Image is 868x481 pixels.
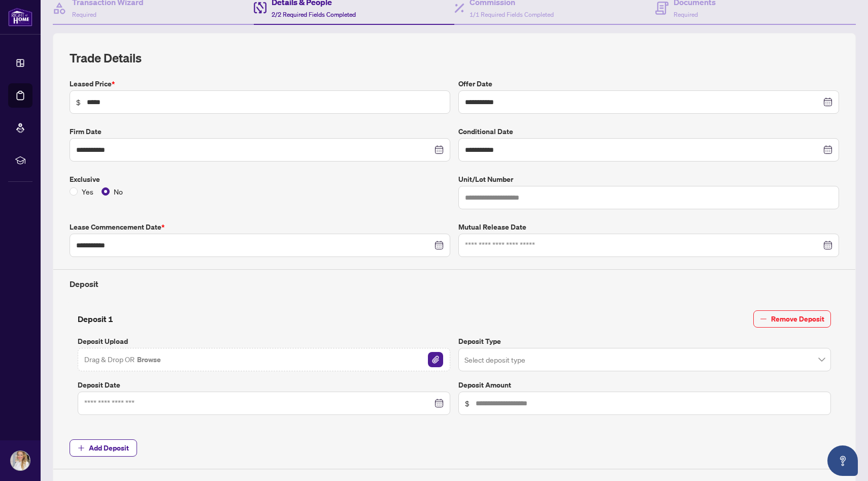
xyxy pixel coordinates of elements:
[827,445,858,476] button: Open asap
[458,174,839,185] label: Unit/Lot Number
[8,8,32,26] img: logo
[760,315,767,323] span: minus
[78,444,85,452] span: plus
[84,353,162,366] span: Drag & Drop OR
[76,97,81,108] span: $
[89,440,129,456] span: Add Deposit
[70,174,450,185] label: Exclusive
[70,221,450,233] label: Lease Commencement Date
[136,353,162,366] button: Browse
[78,348,450,371] span: Drag & Drop OR BrowseFile Attachement
[427,351,444,368] button: File Attachement
[428,352,443,367] img: File Attachement
[78,313,113,325] h4: Deposit 1
[70,439,137,457] button: Add Deposit
[11,451,30,470] img: Profile Icon
[70,50,839,66] h2: Trade Details
[458,336,831,347] label: Deposit Type
[753,310,831,328] button: Remove Deposit
[470,11,554,18] span: 1/1 Required Fields Completed
[110,186,127,197] span: No
[272,11,356,18] span: 2/2 Required Fields Completed
[78,336,450,347] label: Deposit Upload
[458,78,839,89] label: Offer Date
[72,11,96,18] span: Required
[771,311,824,327] span: Remove Deposit
[70,278,839,290] h4: Deposit
[70,126,450,137] label: Firm Date
[458,379,831,391] label: Deposit Amount
[458,126,839,137] label: Conditional Date
[458,221,839,233] label: Mutual Release Date
[78,186,97,197] span: Yes
[70,78,450,89] label: Leased Price
[465,398,470,409] span: $
[78,379,450,391] label: Deposit Date
[674,11,698,18] span: Required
